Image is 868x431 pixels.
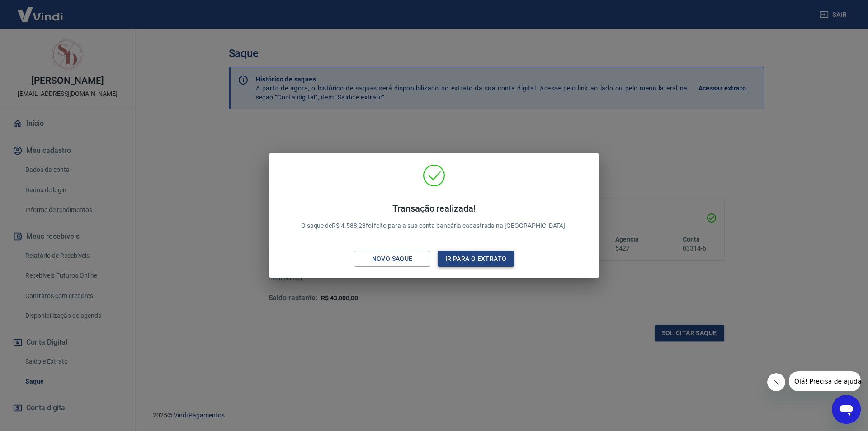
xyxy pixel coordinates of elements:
[789,371,861,391] iframe: Mensagem da empresa
[438,251,514,267] button: Ir para o extrato
[301,203,567,231] p: O saque de R$ 4.588,23 foi feito para a sua conta bancária cadastrada na [GEOGRAPHIC_DATA].
[361,253,424,265] div: Novo saque
[767,373,785,391] iframe: Fechar mensagem
[5,6,76,14] span: Olá! Precisa de ajuda?
[301,203,567,214] h4: Transação realizada!
[832,395,861,424] iframe: Botão para abrir a janela de mensagens
[354,251,430,267] button: Novo saque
